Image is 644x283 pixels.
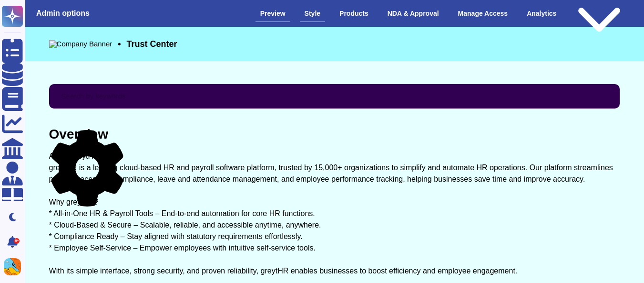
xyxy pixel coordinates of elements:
div: Preview [256,5,290,22]
h3: Admin options [36,9,90,18]
div: NDA & Approval [383,5,444,22]
span: • [118,40,121,48]
div: Manage Access [453,5,513,22]
div: 9+ [14,238,20,244]
div: Products [335,5,373,22]
input: Search by keywords [56,88,613,105]
div: Overview [49,128,109,141]
div: Style [300,5,325,22]
img: user [4,258,21,275]
div: Analytics [522,5,561,22]
img: Company Banner [49,40,112,48]
span: Trust Center [127,40,177,48]
button: user [2,256,28,277]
